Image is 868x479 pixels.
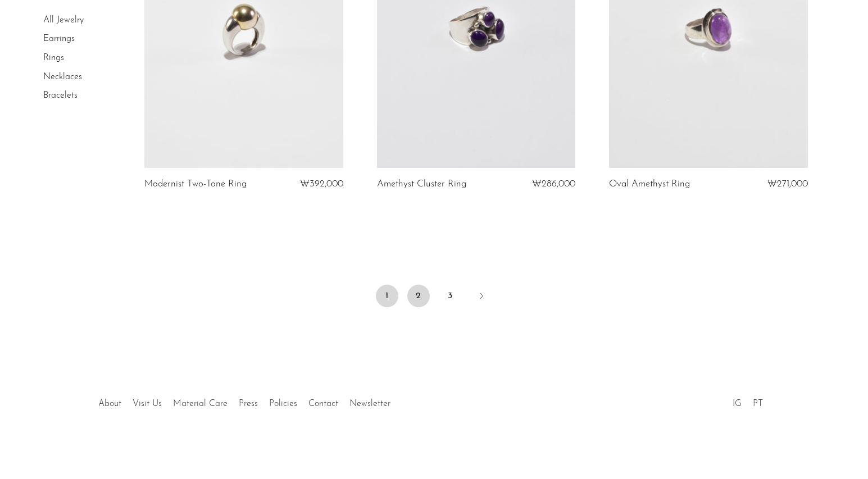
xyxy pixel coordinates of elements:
[407,285,430,307] a: 2
[377,179,466,189] a: Amethyst Cluster Ring
[98,399,121,408] a: About
[767,179,808,189] span: ₩271,000
[144,179,247,189] a: Modernist Two-Tone Ring
[43,91,78,100] a: Bracelets
[43,16,84,25] a: All Jewelry
[43,72,82,81] a: Necklaces
[609,179,690,189] a: Oval Amethyst Ring
[733,399,742,408] a: IG
[133,399,162,408] a: Visit Us
[470,285,493,309] a: Next
[239,399,258,408] a: Press
[308,399,338,408] a: Contact
[753,399,763,408] a: PT
[376,285,398,307] span: 1
[300,179,343,189] span: ₩392,000
[93,390,396,412] ul: Quick links
[173,399,228,408] a: Material Care
[269,399,297,408] a: Policies
[439,285,461,307] a: 3
[727,390,769,412] ul: Social Medias
[532,179,575,189] span: ₩286,000
[43,53,64,62] a: Rings
[43,35,75,44] a: Earrings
